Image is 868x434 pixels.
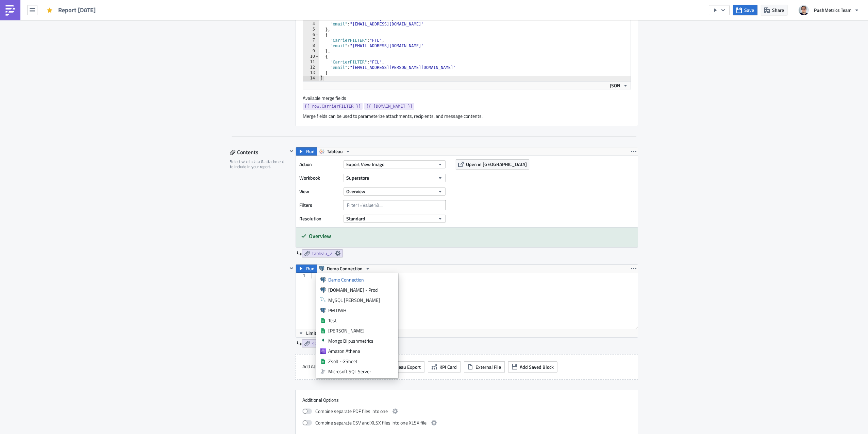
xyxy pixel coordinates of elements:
[428,361,461,373] button: KPI Card
[328,358,394,365] div: Zsolt - GSheet
[302,339,342,347] a: sql_1.csv
[299,186,340,197] label: View
[328,368,394,375] div: Microsoft SQL Server
[303,38,319,43] div: 7
[466,161,527,168] span: Open in [GEOGRAPHIC_DATA]
[344,215,446,223] button: Standard
[303,59,319,65] div: 11
[306,265,315,273] span: Run
[475,363,501,370] span: External File
[309,233,633,239] h5: Overview
[344,187,446,196] button: Overview
[327,265,363,273] span: Demo Connection
[303,70,319,76] div: 13
[312,340,332,346] span: sql_1.csv
[328,287,394,293] div: [DOMAIN_NAME] - Prod
[798,4,809,16] img: Avatar
[744,6,754,14] span: Save
[814,6,852,14] span: PushMetrics Team
[346,161,384,168] span: Export View Image
[303,43,319,49] div: 8
[303,113,631,119] div: Merge fields can be used to parameterize attachments, recipients, and message contents.
[230,147,287,157] div: Contents
[303,49,319,54] div: 9
[230,159,287,169] div: Select which data & attachment to include in your report.
[299,159,340,169] label: Action
[464,361,505,373] button: External File
[520,363,554,370] span: Add Saved Block
[328,276,394,283] div: Demo Connection
[299,214,340,224] label: Resolution
[303,32,319,38] div: 6
[304,103,361,110] span: {{ row.CarrierFILTER }}
[315,407,388,415] span: Combine separate PDF files into one
[3,3,325,8] body: Rich Text Area. Press ALT-0 for help.
[299,200,340,210] label: Filters
[379,361,424,373] button: Tableau Export
[607,82,631,90] button: JSON
[328,327,394,334] div: [PERSON_NAME]
[344,174,446,182] button: Superstore
[328,307,394,314] div: PM DWH
[312,250,333,256] span: tableau_2
[296,273,310,278] div: 1
[761,5,787,15] button: Share
[344,160,446,168] button: Export View Image
[439,363,457,370] span: KPI Card
[610,82,620,89] span: JSON
[302,397,631,403] label: Additional Options
[772,6,784,14] span: Share
[296,329,331,337] button: Limit 1000
[317,147,353,156] button: Tableau
[317,265,373,273] button: Demo Connection
[456,159,529,169] button: Open in [GEOGRAPHIC_DATA]
[58,6,96,14] span: Report [DATE]
[327,147,343,156] span: Tableau
[344,200,446,210] input: Filter1=Value1&...
[364,103,414,110] a: {{ [DOMAIN_NAME] }}
[303,76,319,81] div: 14
[733,5,757,15] button: Save
[346,174,369,181] span: Superstore
[302,249,343,257] a: tableau_2
[315,419,427,427] span: Combine separate CSV and XLSX files into one XLSX file
[287,147,296,155] button: Hide content
[306,147,315,156] span: Run
[302,361,335,372] label: Add Attachment
[328,348,394,355] div: Amazon Athena
[303,103,363,110] a: {{ row.CarrierFILTER }}
[3,3,325,8] p: test
[299,173,340,183] label: Workbook
[5,5,16,16] img: PushMetrics
[328,338,394,344] div: Mongo BI pushmetrics
[328,297,394,304] div: MySQL [PERSON_NAME]
[346,215,365,222] span: Standard
[296,265,317,273] button: Run
[508,361,557,373] button: Add Saved Block
[390,363,421,370] span: Tableau Export
[795,3,863,18] button: PushMetrics Team
[346,188,365,195] span: Overview
[303,54,319,59] div: 10
[303,21,319,27] div: 4
[303,65,319,70] div: 12
[296,147,317,156] button: Run
[287,264,296,272] button: Hide content
[303,27,319,32] div: 5
[366,103,413,110] span: {{ [DOMAIN_NAME] }}
[328,317,394,324] div: Test
[303,95,354,101] label: Available merge fields
[306,329,328,337] span: Limit 1000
